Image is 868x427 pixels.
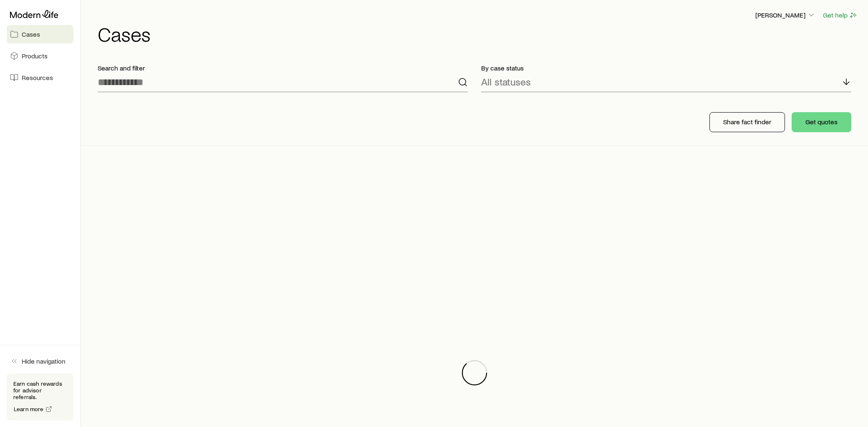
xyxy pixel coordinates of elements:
[709,112,785,132] button: Share fact finder
[755,10,816,20] button: [PERSON_NAME]
[792,112,851,132] button: Get quotes
[481,76,531,88] p: All statuses
[98,64,468,72] p: Search and filter
[22,30,40,38] span: Cases
[13,380,67,400] p: Earn cash rewards for advisor referrals.
[723,118,771,126] p: Share fact finder
[7,352,73,370] button: Hide navigation
[98,24,858,44] h1: Cases
[7,68,73,87] a: Resources
[22,52,48,60] span: Products
[14,406,44,412] span: Learn more
[22,357,66,365] span: Hide navigation
[755,11,815,19] p: [PERSON_NAME]
[7,25,73,43] a: Cases
[823,10,858,20] button: Get help
[481,64,851,72] p: By case status
[7,47,73,65] a: Products
[7,374,73,420] div: Earn cash rewards for advisor referrals.Learn more
[22,73,53,82] span: Resources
